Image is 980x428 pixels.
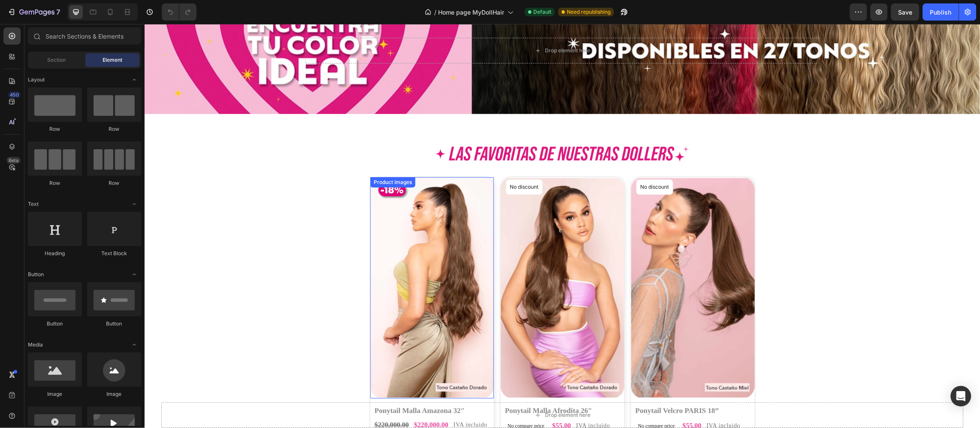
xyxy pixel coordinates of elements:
[930,8,952,17] div: Publish
[226,153,349,374] a: Ponytail Malla Amazona 32″
[356,153,480,374] a: Ponytail Malla Afrodita 26″
[496,159,525,167] p: No discount
[487,153,610,374] a: Ponytail Velcro PARIS 18”
[28,27,141,45] input: Search Sections & Elements
[127,73,141,87] span: Toggle open
[56,7,60,17] p: 7
[898,9,913,16] span: Save
[400,388,446,395] div: Drop element here
[127,197,141,211] span: Toggle open
[87,125,141,133] div: Row
[28,341,43,349] span: Media
[28,250,82,257] div: Heading
[87,250,141,257] div: Text Block
[6,157,21,164] div: Beta
[48,56,66,64] span: Section
[28,179,82,187] div: Row
[3,3,64,21] button: 7
[28,125,82,133] div: Row
[227,154,269,162] div: Product Images
[87,179,141,187] div: Row
[28,200,39,208] span: Text
[28,390,82,398] div: Image
[365,159,394,167] p: No discount
[28,320,82,328] div: Button
[438,8,504,17] span: Home page MyDollHair
[87,320,141,328] div: Button
[533,8,551,16] span: Default
[287,118,548,142] img: gempages_578659840520356737-479f10f8-b26d-46dc-94ec-93732b06b186.webp
[951,386,971,407] div: Open Intercom Messenger
[434,8,436,17] span: /
[923,3,959,21] button: Publish
[8,91,21,98] div: 450
[162,3,197,21] div: Undo/Redo
[400,23,446,30] div: Drop element here
[567,8,611,16] span: Need republishing
[28,271,44,278] span: Button
[891,3,920,21] button: Save
[103,56,122,64] span: Element
[87,390,141,398] div: Image
[28,76,45,84] span: Layout
[127,268,141,281] span: Toggle open
[127,338,141,352] span: Toggle open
